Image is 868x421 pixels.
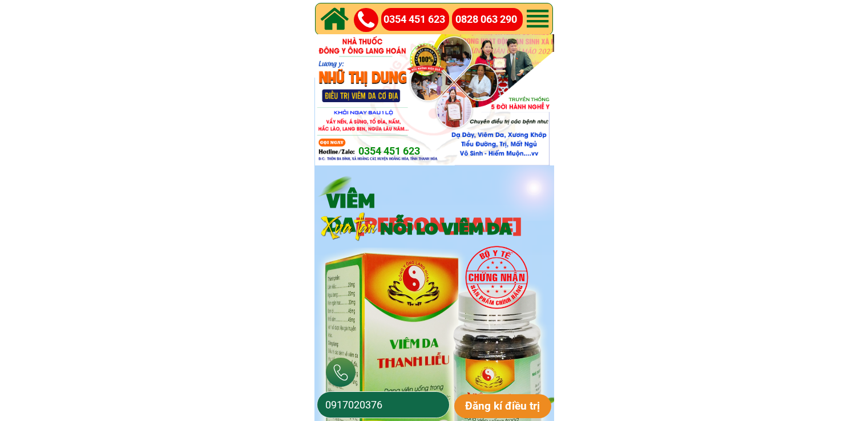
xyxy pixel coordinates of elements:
[383,11,451,28] a: 0354 451 623
[326,188,567,236] h3: VIÊM DA
[358,143,473,160] a: 0354 451 623
[356,209,522,237] span: [PERSON_NAME]
[380,217,578,238] h3: NỖI LO VIÊM DA
[322,392,444,418] input: Số điện thoại
[454,394,552,418] p: Đăng kí điều trị
[455,11,523,28] a: 0828 063 290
